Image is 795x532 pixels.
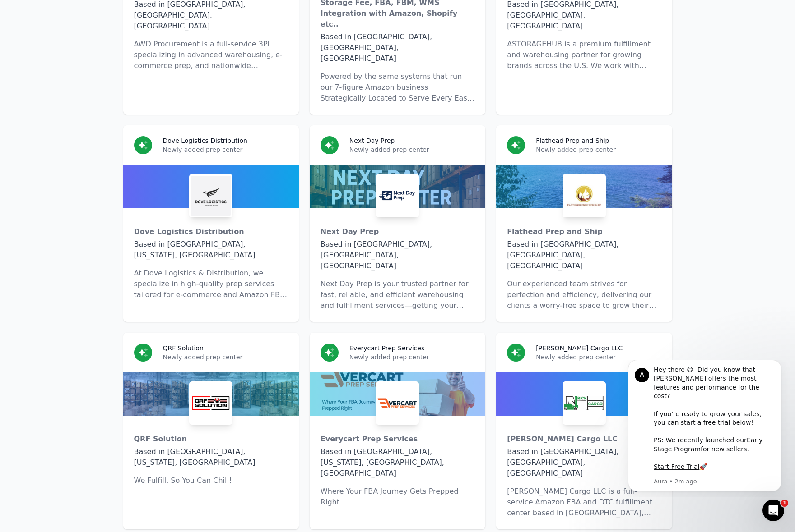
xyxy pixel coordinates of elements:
[564,383,604,423] img: Rick Cargo LLC
[39,5,160,116] div: Message content
[496,125,672,322] a: Flathead Prep and ShipNewly added prep centerFlathead Prep and ShipFlathead Prep and ShipBased in...
[349,344,424,353] h3: Everycart Prep Services
[123,125,299,322] a: Dove Logistics DistributionNewly added prep centerDove Logistics DistributionDove Logistics Distr...
[310,125,485,322] a: Next Day PrepNewly added prep centerNext Day PrepNext Day PrepBased in [GEOGRAPHIC_DATA], [GEOGRA...
[163,353,288,362] p: Newly added prep center
[39,103,85,110] a: Start Free Trial
[762,500,784,521] iframe: Intercom live chat
[134,446,288,468] div: Based in [GEOGRAPHIC_DATA], [US_STATE], [GEOGRAPHIC_DATA]
[85,103,93,110] b: 🚀
[507,39,661,71] p: ASTORAGEHUB is a premium fulfillment and warehousing partner for growing brands across the U.S. W...
[163,136,247,145] h3: Dove Logistics Distribution
[39,117,160,125] p: Message from Aura, sent 2m ago
[123,333,299,529] a: QRF SolutionNewly added prep centerQRF SolutionQRF SolutionBased in [GEOGRAPHIC_DATA], [US_STATE]...
[134,434,288,445] div: QRF Solution
[536,145,661,154] p: Newly added prep center
[134,268,288,300] p: At Dove Logistics & Distribution, we specialize in high-quality prep services tailored for e-comm...
[163,145,288,154] p: Newly added prep center
[163,344,204,353] h3: QRF Solution
[349,145,474,154] p: Newly added prep center
[321,434,474,445] div: Everycart Prep Services
[377,383,417,423] img: Everycart Prep Services
[507,434,661,445] div: [PERSON_NAME] Cargo LLC
[191,176,231,216] img: Dove Logistics Distribution
[134,226,288,237] div: Dove Logistics Distribution
[536,353,661,362] p: Newly added prep center
[536,136,609,145] h3: Flathead Prep and Ship
[321,32,474,64] div: Based in [GEOGRAPHIC_DATA], [GEOGRAPHIC_DATA], [GEOGRAPHIC_DATA]
[349,353,474,362] p: Newly added prep center
[564,176,604,216] img: Flathead Prep and Ship
[321,446,474,479] div: Based in [GEOGRAPHIC_DATA], [US_STATE], [GEOGRAPHIC_DATA], [GEOGRAPHIC_DATA]
[321,239,474,271] div: Based in [GEOGRAPHIC_DATA], [GEOGRAPHIC_DATA], [GEOGRAPHIC_DATA]
[614,360,795,497] iframe: Intercom notifications message
[377,176,417,216] img: Next Day Prep
[536,344,623,353] h3: [PERSON_NAME] Cargo LLC
[507,279,661,311] p: Our experienced team strives for perfection and efficiency, delivering our clients a worry-free s...
[507,239,661,271] div: Based in [GEOGRAPHIC_DATA], [GEOGRAPHIC_DATA], [GEOGRAPHIC_DATA]
[349,136,395,145] h3: Next Day Prep
[781,500,788,507] span: 1
[134,475,288,486] p: We Fulfill, So You Can Chill!
[134,39,288,71] p: AWD Procurement is a full-service 3PL specializing in advanced warehousing, e-commerce prep, and ...
[321,486,474,508] p: Where Your FBA Journey Gets Prepped Right
[20,8,35,22] div: Profile image for Aura
[507,446,661,479] div: Based in [GEOGRAPHIC_DATA], [GEOGRAPHIC_DATA], [GEOGRAPHIC_DATA]
[321,279,474,311] p: Next Day Prep is your trusted partner for fast, reliable, and efficient warehousing and fulfillme...
[191,383,231,423] img: QRF Solution
[134,239,288,261] div: Based in [GEOGRAPHIC_DATA], [US_STATE], [GEOGRAPHIC_DATA]
[321,71,474,104] p: Powered by the same systems that run our 7-figure Amazon business Strategically Located to Serve ...
[507,486,661,518] p: [PERSON_NAME] Cargo LLC is a full-service Amazon FBA and DTC fulfillment center based in [GEOGRAP...
[507,226,661,237] div: Flathead Prep and Ship
[310,333,485,529] a: Everycart Prep ServicesNewly added prep centerEverycart Prep ServicesEverycart Prep ServicesBased...
[39,5,160,111] div: Hey there 😀 Did you know that [PERSON_NAME] offers the most features and performance for the cost...
[496,333,672,529] a: [PERSON_NAME] Cargo LLCNewly added prep centerRick Cargo LLC[PERSON_NAME] Cargo LLCBased in [GEOG...
[321,226,474,237] div: Next Day Prep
